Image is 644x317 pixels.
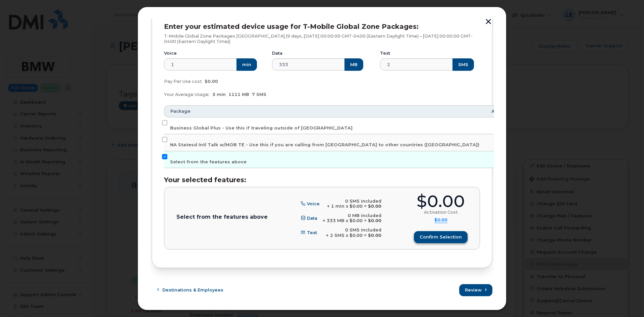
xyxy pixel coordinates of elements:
button: Destinations & Employees [152,284,229,296]
label: Text [380,51,390,56]
span: 1111 MB [228,92,249,97]
summary: $0.00 [434,217,447,223]
div: Activation Cost [424,210,458,215]
input: Select from the features above [162,154,167,159]
span: Business Global Plus - Use this if traveling outside of [GEOGRAPHIC_DATA] [170,125,353,130]
b: $0.00 [368,204,381,209]
span: Destinations & Employees [162,287,223,293]
b: $0.00 [368,233,381,238]
span: Confirm selection [420,234,462,240]
div: 0 SMS included [326,227,381,233]
span: Text [307,230,317,235]
button: MB [344,58,363,70]
span: $0.00 = [350,204,367,209]
span: Data [307,216,317,221]
span: + 2 SMS x [326,233,348,238]
button: SMS [452,58,474,70]
label: Voice [164,51,177,56]
button: Confirm selection [414,231,468,243]
label: Data [272,51,282,56]
h3: Enter your estimated device usage for T-Mobile Global Zone Packages: [164,23,480,30]
span: 7 SMS [252,92,266,97]
th: Amount [485,105,516,117]
input: NA Statesd Intl Talk w/MOB TE - Use this if you are calling from [GEOGRAPHIC_DATA] to other count... [162,137,167,142]
button: min [236,58,257,70]
th: Package [164,105,485,117]
button: Review [459,284,492,296]
span: Voice [307,201,320,206]
div: $0.00 [417,193,465,210]
span: Select from the features above [170,159,247,164]
span: $0.00 [205,79,218,84]
span: Your Average Usage: [164,92,210,97]
input: Business Global Plus - Use this if traveling outside of [GEOGRAPHIC_DATA] [162,120,167,125]
span: NA Statesd Intl Talk w/MOB TE - Use this if you are calling from [GEOGRAPHIC_DATA] to other count... [170,142,479,147]
span: Pay Per Use cost [164,79,202,84]
p: T-Mobile Global Zone Packages [GEOGRAPHIC_DATA] (9 days, [DATE] 00:00:00 GMT-0400 (Eastern Daylig... [164,34,480,44]
span: $0.00 = [350,218,367,223]
p: Select from the features above [176,214,268,220]
iframe: Messenger Launcher [615,288,639,312]
span: $0.00 = [350,233,367,238]
h3: Your selected features: [164,176,480,183]
span: + 333 MB x [323,218,348,223]
div: 0 MB included [323,213,381,218]
div: 0 SMS included [327,199,381,204]
b: $0.00 [368,218,381,223]
span: 3 min [212,92,226,97]
span: + 1 min x [327,204,348,209]
span: Review [465,287,482,293]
